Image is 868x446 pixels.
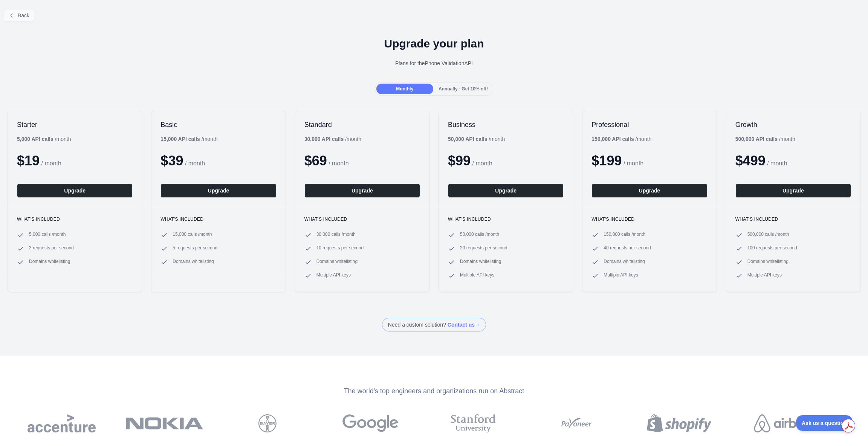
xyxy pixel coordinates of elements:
div: / month [448,135,505,143]
b: 50,000 API calls [448,136,487,142]
h2: Standard [304,120,420,129]
span: $ 199 [591,153,622,168]
iframe: Toggle Customer Support [796,415,853,431]
h2: Business [448,120,564,129]
b: 150,000 API calls [591,136,634,142]
h2: Professional [591,120,707,129]
div: / month [304,135,361,143]
span: $ 99 [448,153,471,168]
div: / month [591,135,651,143]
